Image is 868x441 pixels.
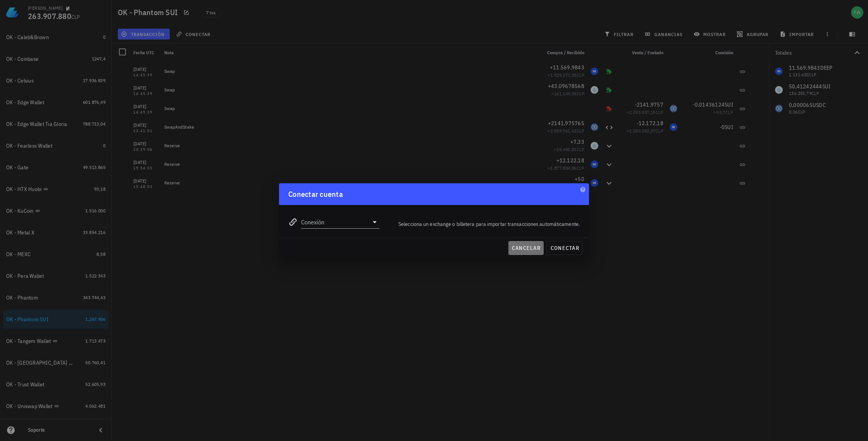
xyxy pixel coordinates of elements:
div: Conectar cuenta [288,188,343,200]
span: conectar [550,245,579,252]
span: cancelar [511,245,541,252]
button: cancelar [508,241,544,255]
div: Selecciona un exchange o billetera para importar transacciones automáticamente. [384,215,584,233]
button: conectar [547,241,583,255]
